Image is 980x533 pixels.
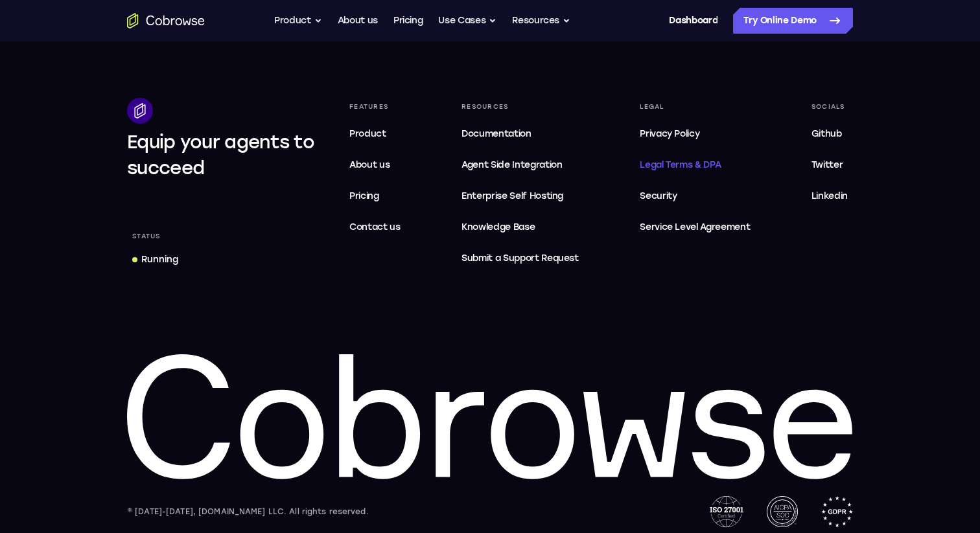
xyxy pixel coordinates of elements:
span: Twitter [811,159,843,170]
span: Security [640,190,677,201]
div: © [DATE]-[DATE], [DOMAIN_NAME] LLC. All rights reserved. [127,505,369,518]
span: Contact us [349,221,401,232]
div: Features [344,98,406,116]
span: Linkedin [811,190,848,201]
span: Product [349,128,386,139]
a: Product [344,121,406,147]
a: Legal Terms & DPA [635,152,755,178]
a: Dashboard [669,8,717,34]
span: About us [349,159,390,170]
span: Github [811,128,842,139]
a: Agent Side Integration [456,152,584,178]
span: Legal Terms & DPA [640,159,721,170]
a: Twitter [806,152,853,178]
button: Resources [512,8,570,34]
a: Knowledge Base [456,214,584,240]
a: Running [127,248,183,271]
a: Github [806,121,853,147]
a: Go to the home page [127,13,205,28]
span: Agent Side Integration [461,157,579,173]
img: AICPA SOC [767,496,798,527]
a: Submit a Support Request [456,245,584,271]
span: Documentation [461,128,531,139]
button: Use Cases [438,8,496,34]
span: Knowledge Base [461,221,535,232]
a: Contact us [344,214,406,240]
div: Status [127,227,166,245]
a: About us [338,8,378,34]
div: Resources [456,98,584,116]
a: Linkedin [806,183,853,209]
a: Pricing [344,183,406,209]
span: Privacy Policy [640,128,699,139]
span: Service Level Agreement [640,220,750,235]
a: Pricing [393,8,423,34]
div: Legal [635,98,755,116]
img: ISO [710,496,743,527]
a: Enterprise Self Hosting [456,183,584,209]
a: Documentation [456,121,584,147]
a: Service Level Agreement [635,214,755,240]
a: Privacy Policy [635,121,755,147]
button: Product [274,8,322,34]
img: GDPR [821,496,853,527]
span: Equip your agents to succeed [127,131,314,179]
div: Socials [806,98,853,116]
div: Running [141,253,178,266]
span: Enterprise Self Hosting [461,188,579,204]
a: Security [635,183,755,209]
span: Submit a Support Request [461,251,579,266]
a: Try Online Demo [733,8,853,34]
span: Pricing [349,190,379,201]
a: About us [344,152,406,178]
